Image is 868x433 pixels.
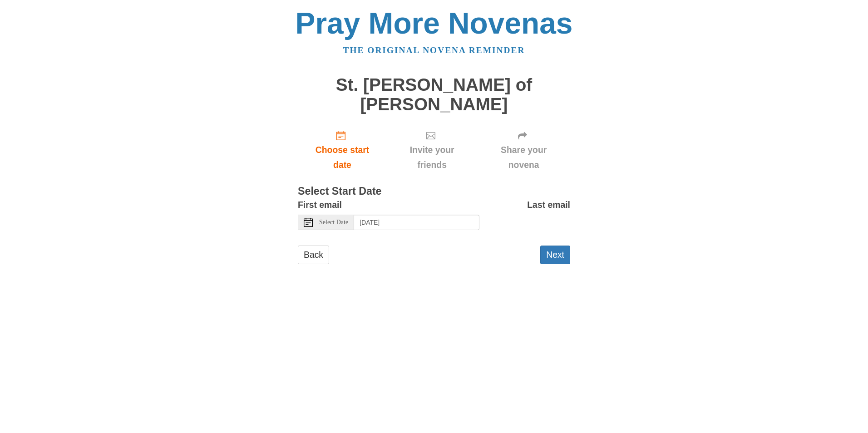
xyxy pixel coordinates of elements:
h3: Select Start Date [298,186,570,197]
span: Choose start date [307,143,378,172]
a: Choose start date [298,123,387,177]
span: Invite your friends [396,143,468,172]
a: Pray More Novenas [296,6,573,40]
div: Click "Next" to confirm your start date first. [387,123,477,177]
button: Next [540,246,570,264]
a: The original novena reminder [343,45,525,55]
span: Select Date [319,219,348,226]
label: Last email [527,197,570,212]
a: Back [298,246,329,264]
span: Share your novena [486,143,561,172]
label: First email [298,197,342,212]
h1: St. [PERSON_NAME] of [PERSON_NAME] [298,75,570,114]
div: Click "Next" to confirm your start date first. [477,123,570,177]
